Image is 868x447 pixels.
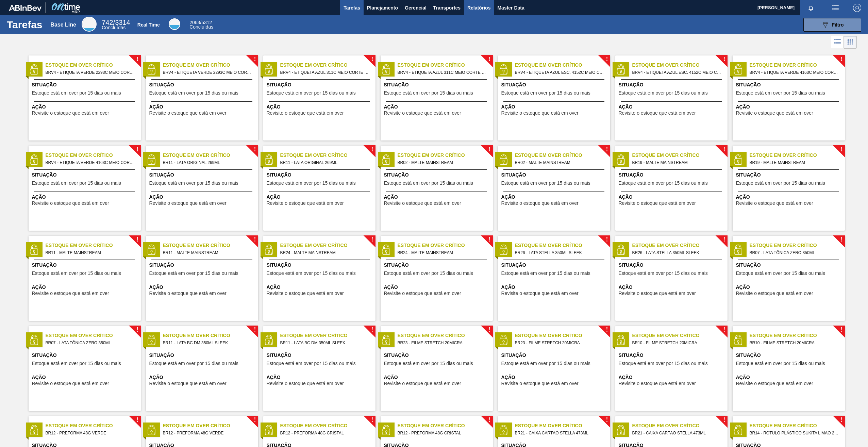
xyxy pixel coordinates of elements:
span: BRV4 - ETIQUETA VERDE 2293C MEIO CORTE LINER 105X180 [46,69,135,76]
span: Estoque em Over Crítico [280,422,375,429]
span: Revisite o estoque que está em over [501,201,579,206]
span: Estoque em Over Crítico [398,152,493,159]
span: ! [840,417,842,423]
span: Situação [501,81,608,88]
span: Estoque em Over Crítico [632,62,728,69]
span: BR19 - MALTE MAINSTREAM [632,159,722,166]
span: Ação [501,103,608,111]
span: BR02 - MALTE MAINSTREAM [398,159,487,166]
span: BR12 - PREFORMA 48G CRISTAL [398,429,487,437]
img: status [616,245,626,255]
span: Situação [501,352,608,359]
span: Ação [149,284,256,291]
span: Situação [149,171,256,179]
img: status [264,64,274,74]
span: Estoque em Over Crítico [632,332,728,339]
span: Estoque em Over Crítico [515,62,610,69]
span: Revisite o estoque que está em over [267,381,344,386]
span: ! [723,57,725,62]
span: Revisite o estoque que está em over [32,381,109,386]
h1: Tarefas [7,21,43,29]
span: Revisite o estoque que está em over [32,291,109,296]
span: Revisite o estoque que está em over [736,201,813,206]
span: Estoque em Over Crítico [750,62,845,69]
span: Ação [149,194,256,201]
span: Ação [619,194,726,201]
span: Revisite o estoque que está em over [149,381,227,386]
span: Estoque está em over por 15 dias ou mais [501,90,590,96]
span: Situação [619,352,726,359]
span: Relatórios [467,4,490,12]
span: Revisite o estoque que está em over [384,201,461,206]
span: ! [488,57,490,62]
span: ! [254,57,256,62]
span: Estoque está em over por 15 dias ou mais [736,271,825,276]
span: Planejamento [367,4,398,12]
span: ! [371,57,373,62]
img: status [29,154,39,165]
span: Ação [384,374,491,381]
span: BR12 - PREFORMA 48G CRISTAL [280,429,370,437]
span: ! [723,417,725,423]
span: Revisite o estoque que está em over [267,291,344,296]
span: Estoque está em over por 15 dias ou mais [32,90,121,96]
span: ! [488,417,490,423]
span: BR19 - MALTE MAINSTREAM [750,159,839,166]
span: Estoque em Over Crítico [750,242,845,249]
span: ! [723,147,725,152]
span: BR14 - ROTULO PLÁSTICO SUKITA LIMÃO 2L AH [750,429,839,437]
span: Situação [619,262,726,269]
img: status [264,245,274,255]
img: status [381,425,391,435]
span: Ação [501,194,608,201]
span: Ação [619,374,726,381]
span: ! [136,147,138,152]
span: Ação [32,374,139,381]
span: ! [254,417,256,423]
span: Estoque está em over por 15 dias ou mais [619,271,708,276]
span: ! [136,237,138,242]
img: status [146,154,156,165]
span: Ação [267,103,374,111]
span: Revisite o estoque que está em over [267,201,344,206]
span: Situação [32,81,139,88]
span: BRV4 - ETIQUETA VERDE 4163C MEIO CORTE LINER 105X180 [750,69,839,76]
span: ! [371,327,373,332]
span: BR26 - LATA STELLA 350ML SLEEK [632,249,722,256]
img: status [733,245,743,255]
span: Estoque está em over por 15 dias ou mais [149,181,238,186]
span: Estoque está em over por 15 dias ou mais [736,361,825,366]
span: Estoque em Over Crítico [750,422,845,429]
span: Ação [736,284,843,291]
img: status [498,425,508,435]
span: Estoque em Over Crítico [163,332,258,339]
span: BR21 - CAIXA CARTÃO STELLA 473ML [632,429,722,437]
img: status [146,335,156,345]
span: BR10 - FILME STRETCH 20MICRA [632,339,722,347]
span: Revisite o estoque que está em over [619,201,696,206]
span: Gerencial [405,4,427,12]
span: ! [606,57,608,62]
img: userActions [831,4,839,12]
span: ! [606,417,608,423]
span: Situação [267,81,374,88]
div: Real Time [169,18,180,30]
span: ! [136,327,138,332]
span: BR26 - LATA STELLA 350ML SLEEK [515,249,605,256]
span: Estoque em Over Crítico [750,152,845,159]
img: status [381,245,391,255]
span: ! [371,147,373,152]
span: Ação [736,194,843,201]
span: BR23 - FILME STRETCH 20MICRA [398,339,487,347]
span: Situação [736,81,843,88]
img: status [29,64,39,74]
span: Estoque está em over por 15 dias ou mais [736,90,825,96]
img: status [733,425,743,435]
span: Revisite o estoque que está em over [501,111,579,116]
span: Estoque em Over Crítico [750,332,845,339]
span: Situação [384,81,491,88]
span: 2063 [189,20,200,25]
span: Estoque está em over por 15 dias ou mais [384,90,473,96]
div: Base Line [102,20,130,30]
span: BR11 - LATA ORIGINAL 269ML [280,159,370,166]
